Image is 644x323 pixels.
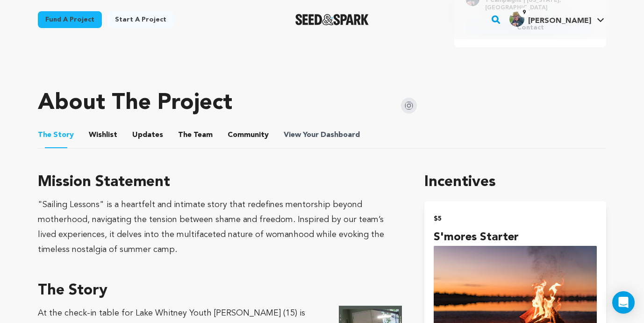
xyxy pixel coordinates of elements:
h1: Incentives [424,171,606,194]
a: Start a project [107,11,174,28]
span: Dashboard [321,129,360,141]
h3: The Story [38,280,402,302]
h1: About The Project [38,92,232,115]
a: Kylie S.'s Profile [508,10,606,27]
img: Seed&Spark Logo Dark Mode [295,14,369,25]
span: Kylie S.'s Profile [508,10,606,29]
img: 776098e3326a0dd9.jpg [509,12,524,27]
div: Kylie S.'s Profile [509,12,591,27]
span: Your [284,129,362,141]
span: Wishlist [89,129,117,141]
span: The [178,129,192,141]
span: 9 [519,8,530,17]
span: [PERSON_NAME] [528,17,591,25]
span: Updates [132,129,163,141]
span: Story [38,129,74,141]
a: ViewYourDashboard [284,129,362,141]
a: Fund a project [38,11,102,28]
img: Seed&Spark Instagram Icon [401,98,417,114]
div: Open Intercom Messenger [612,291,635,314]
span: Team [178,129,213,141]
span: Community [228,129,269,141]
div: "Sailing Lessons" is a heartfelt and intimate story that redefines mentorship beyond motherhood, ... [38,197,402,257]
h2: $5 [434,212,597,225]
h3: Mission Statement [38,171,402,194]
span: The [38,129,51,141]
h4: S'mores Starter [434,229,597,246]
a: Seed&Spark Homepage [295,14,369,25]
